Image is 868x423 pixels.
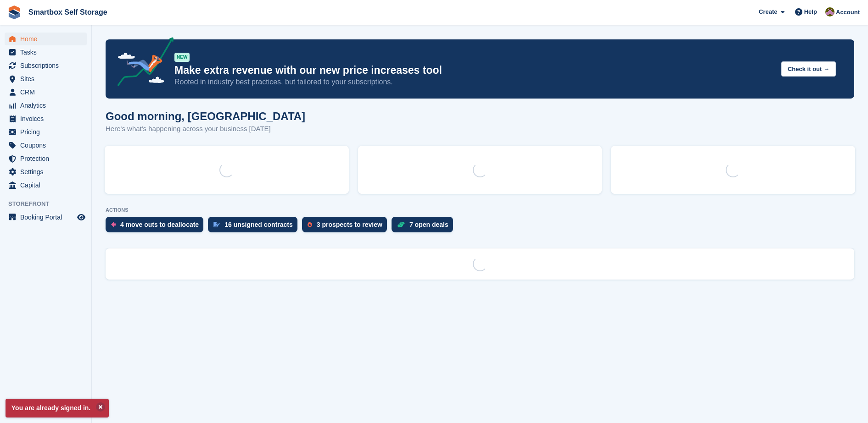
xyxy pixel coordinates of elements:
a: menu [5,59,87,72]
a: menu [5,139,87,152]
div: 7 open deals [409,221,448,228]
span: Home [20,33,75,45]
span: Capital [20,179,75,192]
span: Account [836,8,860,17]
a: 3 prospects to review [302,217,392,237]
p: You are already signed in. [6,399,109,418]
p: ACTIONS [106,207,854,213]
a: 4 move outs to deallocate [106,217,208,237]
h1: Good morning, [GEOGRAPHIC_DATA] [106,110,305,122]
p: Rooted in industry best practices, but tailored to your subscriptions. [174,77,774,87]
a: 16 unsigned contracts [208,217,302,237]
img: price-adjustments-announcement-icon-8257ccfd72463d97f412b2fc003d46551f7dbcb40ab6d574587a9cd5c0d94... [110,37,174,89]
a: menu [5,112,87,125]
span: Settings [20,165,75,178]
span: Coupons [20,139,75,152]
button: Check it out → [781,61,836,77]
a: menu [5,152,87,165]
a: menu [5,86,87,99]
div: 4 move outs to deallocate [120,221,199,228]
span: Invoices [20,112,75,125]
span: CRM [20,86,75,99]
div: 3 prospects to review [317,221,382,228]
a: menu [5,165,87,178]
a: menu [5,46,87,59]
span: Storefront [8,199,91,209]
div: NEW [174,53,190,62]
div: 16 unsigned contracts [224,221,293,228]
span: Tasks [20,46,75,59]
img: stora-icon-8386f47178a22dfd0bd8f6a31ec36ba5ce8667c1dd55bd0f319d3a0aa187defe.svg [7,5,21,19]
p: Make extra revenue with our new price increases tool [174,64,774,77]
img: contract_signature_icon-13c848040528278c33f63329250d36e43548de30e8caae1d1a13099fd9432cc5.svg [213,222,220,227]
a: Smartbox Self Storage [25,5,111,20]
a: menu [5,72,87,85]
img: deal-1b604bf984904fb50ccaf53a9ad4b4a5d6e5aea283cecdc64d6e3604feb123c2.svg [397,221,405,228]
span: Subscriptions [20,59,75,72]
img: move_outs_to_deallocate_icon-f764333ba52eb49d3ac5e1228854f67142a1ed5810a6f6cc68b1a99e826820c5.svg [111,222,116,227]
a: menu [5,126,87,138]
p: Here's what's happening across your business [DATE] [106,124,305,134]
img: Kayleigh Devlin [825,7,834,16]
a: menu [5,179,87,192]
img: prospect-51fa495bee0391a8d652442698ab0144808aea92771e9ea1ae160a38d050c398.svg [308,222,312,227]
a: menu [5,33,87,45]
a: menu [5,211,87,224]
span: Protection [20,152,75,165]
a: Preview store [76,212,87,223]
a: menu [5,99,87,112]
span: Booking Portal [20,211,75,224]
span: Pricing [20,126,75,138]
a: 7 open deals [392,217,458,237]
span: Help [804,7,817,16]
span: Create [759,7,777,16]
span: Analytics [20,99,75,112]
span: Sites [20,72,75,85]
